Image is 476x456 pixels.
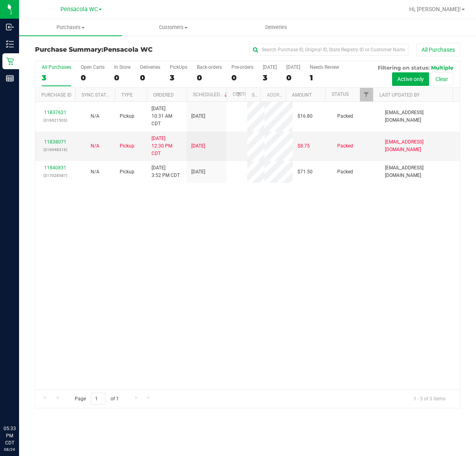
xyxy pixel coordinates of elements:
[40,116,70,124] p: (316921503)
[263,64,277,70] div: [DATE]
[122,24,225,31] span: Customers
[114,73,130,82] div: 0
[103,46,153,53] span: Pensacola WC
[337,113,353,120] span: Packed
[255,24,298,31] span: Deliveries
[6,74,14,82] inline-svg: Reports
[297,113,313,120] span: $16.80
[231,73,253,82] div: 0
[385,138,455,153] span: [EMAIL_ADDRESS][DOMAIN_NAME]
[122,19,225,36] a: Customers
[431,64,453,71] span: Multiple
[42,64,71,70] div: All Purchases
[91,393,105,405] input: 1
[170,64,187,70] div: PickUps
[337,142,353,150] span: Packed
[152,164,180,179] span: [DATE] 3:52 PM CDT
[191,142,205,150] span: [DATE]
[19,24,122,31] span: Purchases
[140,73,160,82] div: 0
[6,40,14,48] inline-svg: Inventory
[114,64,130,70] div: In Store
[120,142,134,150] span: Pickup
[263,73,277,82] div: 3
[81,73,105,82] div: 0
[292,92,312,98] a: Amount
[82,92,112,98] a: Sync Status
[120,168,134,176] span: Pickup
[44,139,66,145] a: 11838071
[297,168,313,176] span: $71.50
[385,109,455,124] span: [EMAIL_ADDRESS][DOMAIN_NAME]
[152,105,182,128] span: [DATE] 10:31 AM CDT
[232,88,245,101] a: Filter
[193,92,229,97] a: Scheduled
[42,73,71,82] div: 3
[197,73,222,82] div: 0
[91,113,99,119] span: Not Applicable
[392,72,429,86] button: Active only
[91,143,99,149] span: Not Applicable
[44,110,66,115] a: 11837621
[152,135,182,158] span: [DATE] 12:30 PM CDT
[91,168,99,176] button: N/A
[4,425,16,446] p: 05:33 PM CDT
[8,392,32,416] iframe: Resource center
[68,393,125,405] span: Page of 1
[416,43,460,56] button: All Purchases
[286,64,300,70] div: [DATE]
[40,172,70,179] p: (317028587)
[430,72,453,86] button: Clear
[360,88,373,101] a: Filter
[170,73,187,82] div: 3
[35,46,177,53] h3: Purchase Summary:
[19,19,122,36] a: Purchases
[310,73,339,82] div: 1
[225,19,328,36] a: Deliveries
[191,113,205,120] span: [DATE]
[332,91,349,97] a: Status
[140,64,160,70] div: Deliveries
[379,92,420,98] a: Last Updated By
[153,92,174,98] a: Ordered
[191,168,205,176] span: [DATE]
[337,168,353,176] span: Packed
[121,92,133,98] a: Type
[231,64,253,70] div: Pre-orders
[60,6,98,13] span: Pensacola WC
[249,44,408,56] input: Search Purchase ID, Original ID, State Registry ID or Customer Name...
[286,73,300,82] div: 0
[6,23,14,31] inline-svg: Inbound
[41,92,72,98] a: Purchase ID
[409,6,461,12] span: Hi, [PERSON_NAME]!
[4,446,16,452] p: 08/24
[91,142,99,150] button: N/A
[252,92,293,98] a: State Registry ID
[44,165,66,171] a: 11840831
[407,393,452,405] span: 1 - 3 of 3 items
[120,113,134,120] span: Pickup
[378,64,429,71] span: Filtering on status:
[197,64,222,70] div: Back-orders
[81,64,105,70] div: Open Carts
[6,57,14,65] inline-svg: Retail
[385,164,455,179] span: [EMAIL_ADDRESS][DOMAIN_NAME]
[310,64,339,70] div: Needs Review
[91,169,99,175] span: Not Applicable
[297,142,310,150] span: $8.75
[91,113,99,120] button: N/A
[40,146,70,153] p: (316948316)
[260,88,286,102] th: Address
